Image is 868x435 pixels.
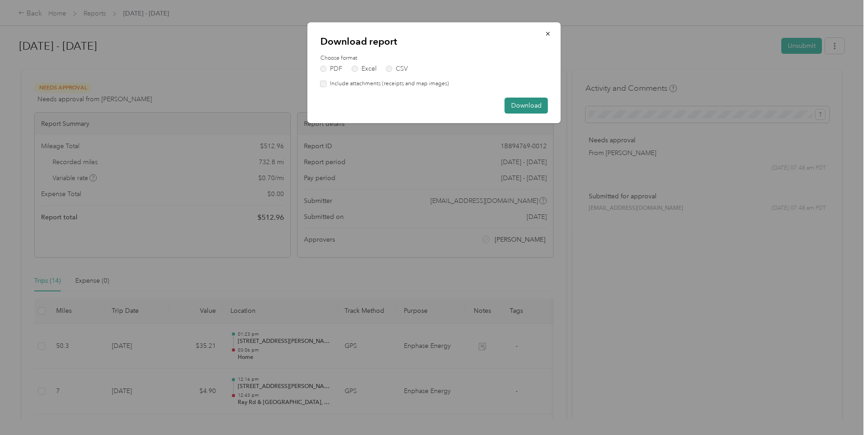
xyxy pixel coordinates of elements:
[352,66,376,72] label: Excel
[320,35,548,48] p: Download report
[505,98,548,114] button: Download
[320,54,548,62] label: Choose format
[817,384,868,435] iframe: Everlance-gr Chat Button Frame
[320,66,342,72] label: PDF
[327,80,449,88] label: Include attachments (receipts and map images)
[386,66,408,72] label: CSV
